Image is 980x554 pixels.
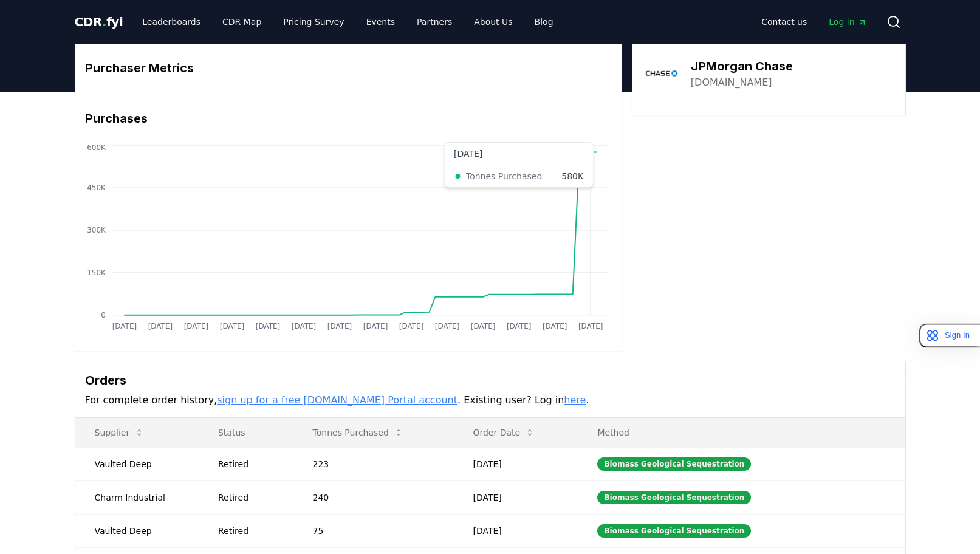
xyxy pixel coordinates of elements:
tspan: 600K [87,143,106,152]
td: Charm Industrial [75,480,199,514]
tspan: [DATE] [399,322,424,330]
tspan: [DATE] [183,322,208,330]
tspan: [DATE] [507,322,532,330]
div: Retired [218,491,284,504]
nav: Main [132,11,563,33]
p: Method [588,426,895,439]
tspan: 150K [87,268,106,277]
p: Status [208,426,284,439]
span: Log in [829,16,866,28]
a: Partners [407,11,462,33]
a: Events [357,11,405,33]
h3: Purchaser Metrics [85,59,612,77]
h3: Purchases [85,109,612,128]
p: For complete order history, . Existing user? Log in . [85,393,896,408]
a: Pricing Survey [273,11,354,33]
td: 223 [293,447,454,480]
a: [DOMAIN_NAME] [691,75,772,90]
h3: JPMorgan Chase [691,57,793,75]
tspan: 300K [87,226,106,234]
td: 75 [293,514,454,547]
tspan: [DATE] [363,322,388,330]
button: Tonnes Purchased [303,420,413,445]
button: Order Date [463,420,544,445]
a: here [564,394,586,406]
a: Log in [819,11,876,33]
tspan: [DATE] [291,322,316,330]
td: Vaulted Deep [75,514,199,547]
td: [DATE] [453,480,578,514]
div: Biomass Geological Sequestration [597,524,751,538]
a: Contact us [752,11,817,33]
img: JPMorgan Chase-logo [645,56,679,91]
tspan: [DATE] [148,322,173,330]
tspan: [DATE] [327,322,352,330]
button: Supplier [85,420,154,445]
tspan: 0 [101,311,106,320]
span: CDR fyi [75,15,123,29]
tspan: [DATE] [435,322,460,330]
tspan: [DATE] [471,322,496,330]
tspan: [DATE] [578,322,603,330]
a: Blog [525,11,563,33]
span: . [102,15,106,29]
div: Biomass Geological Sequestration [597,491,751,504]
tspan: [DATE] [112,322,137,330]
td: [DATE] [453,514,578,547]
a: sign up for a free [DOMAIN_NAME] Portal account [217,394,457,406]
h3: Orders [85,371,896,389]
tspan: [DATE] [219,322,244,330]
tspan: 450K [87,183,106,192]
tspan: [DATE] [255,322,280,330]
a: About Us [464,11,522,33]
td: [DATE] [453,447,578,480]
div: Retired [218,458,284,470]
tspan: [DATE] [543,322,567,330]
div: Biomass Geological Sequestration [597,457,751,471]
td: Vaulted Deep [75,447,199,480]
nav: Main [752,11,876,33]
div: Retired [218,525,284,537]
a: CDR.fyi [75,13,123,30]
a: Leaderboards [132,11,210,33]
td: 240 [293,480,454,514]
a: CDR Map [213,11,271,33]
